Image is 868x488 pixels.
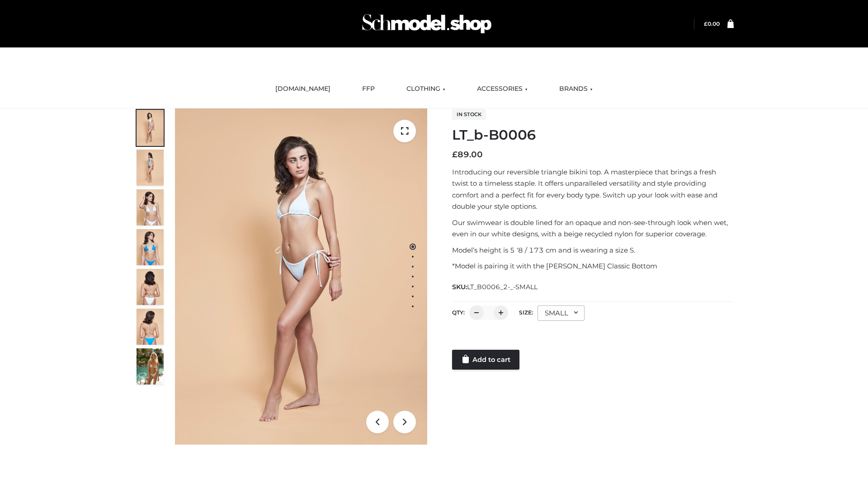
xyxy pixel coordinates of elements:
[452,109,486,120] span: In stock
[452,282,538,292] span: SKU:
[137,110,164,146] img: ArielClassicBikiniTop_CloudNine_AzureSky_OW114ECO_1-scaled.jpg
[704,20,720,27] a: £0.00
[452,127,734,143] h1: LT_b-B0006
[704,20,720,27] bdi: 0.00
[137,229,164,265] img: ArielClassicBikiniTop_CloudNine_AzureSky_OW114ECO_4-scaled.jpg
[269,79,337,99] a: [DOMAIN_NAME]
[137,189,164,225] img: ArielClassicBikiniTop_CloudNine_AzureSky_OW114ECO_3-scaled.jpg
[452,150,483,160] bdi: 89.00
[137,150,164,186] img: ArielClassicBikiniTop_CloudNine_AzureSky_OW114ECO_2-scaled.jpg
[704,20,708,27] span: £
[552,79,599,99] a: BRANDS
[538,305,585,321] div: SMALL
[452,309,465,316] label: QTY:
[452,217,734,240] p: Our swimwear is double lined for an opaque and non-see-through look when wet, even in our white d...
[137,348,164,385] img: Arieltop_CloudNine_AzureSky2.jpg
[137,269,164,305] img: ArielClassicBikiniTop_CloudNine_AzureSky_OW114ECO_7-scaled.jpg
[359,6,495,42] img: Schmodel Admin 964
[452,350,519,370] a: Add to cart
[470,79,534,99] a: ACCESSORIES
[137,309,164,345] img: ArielClassicBikiniTop_CloudNine_AzureSky_OW114ECO_8-scaled.jpg
[452,260,734,272] p: *Model is pairing it with the [PERSON_NAME] Classic Bottom
[452,244,734,256] p: Model’s height is 5 ‘8 / 173 cm and is wearing a size S.
[452,166,734,212] p: Introducing our reversible triangle bikini top. A masterpiece that brings a fresh twist to a time...
[467,283,538,291] span: LT_B0006_2-_-SMALL
[452,150,458,160] span: £
[400,79,452,99] a: CLOTHING
[519,309,533,316] label: Size:
[355,79,382,99] a: FFP
[175,108,427,445] img: ArielClassicBikiniTop_CloudNine_AzureSky_OW114ECO_1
